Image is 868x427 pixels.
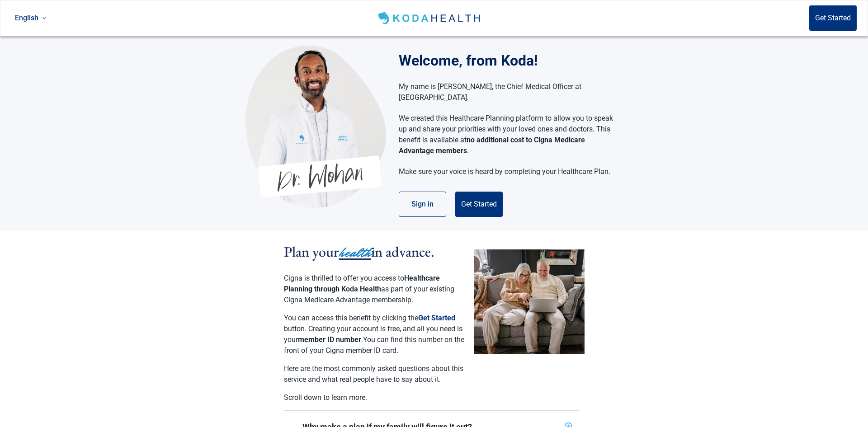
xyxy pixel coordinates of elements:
button: Get Started [418,313,455,324]
img: Koda Health [245,45,386,208]
p: Here are the most commonly asked questions about this service and what real people have to say ab... [284,363,465,385]
p: We created this Healthcare Planning platform to allow you to speak up and share your priorities w... [399,113,613,156]
span: health [339,243,371,263]
h1: Welcome, from Koda! [399,50,623,71]
span: in advance. [371,242,434,261]
span: Cigna is thrilled to offer you access to [284,274,404,282]
span: Plan your [284,242,339,261]
button: Get Started [809,5,857,31]
img: Koda Health [376,11,483,25]
p: My name is [PERSON_NAME], the Chief Medical Officer at [GEOGRAPHIC_DATA]. [399,81,613,103]
img: Couple planning their healthcare together [474,249,585,354]
span: down [42,16,47,20]
p: You can access this benefit by clicking the button. Creating your account is free, and all you ne... [284,313,465,356]
p: Scroll down to learn more. [284,392,465,403]
a: Current language: English [11,10,50,25]
button: Sign in [399,192,446,217]
p: Make sure your voice is heard by completing your Healthcare Plan. [399,166,613,177]
strong: member ID number [298,335,361,344]
button: Get Started [455,192,503,217]
strong: no additional cost to Cigna Medicare Advantage members [399,136,585,155]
